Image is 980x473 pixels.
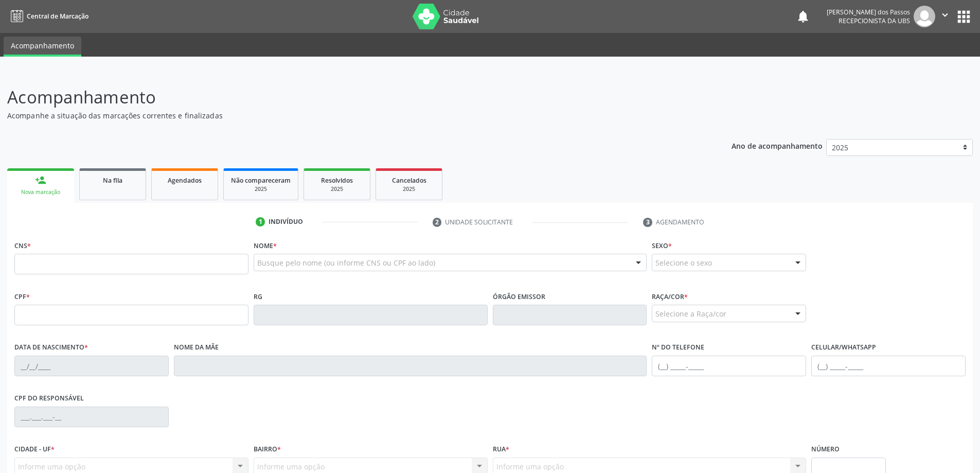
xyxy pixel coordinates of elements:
label: Órgão emissor [493,289,545,305]
i:  [939,9,951,21]
label: Nome da mãe [174,340,219,356]
span: Recepcionista da UBS [839,16,910,25]
label: Data de nascimento [14,340,88,356]
p: Acompanhamento [7,84,683,110]
button:  [935,6,955,27]
span: Cancelados [392,176,426,185]
div: 2025 [311,185,363,193]
label: CNS [14,238,31,254]
a: Central de Marcação [7,8,88,25]
label: Número [811,442,840,458]
div: [PERSON_NAME] dos Passos [827,8,910,16]
span: Central de Marcação [27,12,88,21]
input: (__) _____-_____ [652,356,806,376]
label: Sexo [652,238,672,254]
p: Acompanhe a situação das marcações correntes e finalizadas [7,110,683,121]
label: Raça/cor [652,289,688,305]
label: Rua [493,442,509,458]
label: Nome [254,238,277,254]
span: Selecione a Raça/cor [655,308,726,319]
label: Bairro [254,442,281,458]
img: img [914,6,935,27]
label: RG [254,289,262,305]
label: Celular/WhatsApp [811,340,876,356]
span: Busque pelo nome (ou informe CNS ou CPF ao lado) [257,257,435,268]
a: Acompanhamento [4,37,81,57]
button: apps [955,8,973,26]
div: Nova marcação [14,188,67,196]
label: CPF do responsável [14,391,84,407]
label: Nº do Telefone [652,340,704,356]
label: CPF [14,289,30,305]
button: notifications [796,9,810,24]
input: __/__/____ [14,356,169,376]
span: Não compareceram [231,176,291,185]
div: 2025 [231,185,291,193]
span: Resolvidos [321,176,353,185]
div: 1 [256,217,265,226]
span: Selecione o sexo [655,257,712,268]
div: 2025 [383,185,435,193]
div: person_add [35,174,46,186]
input: ___.___.___-__ [14,407,169,427]
span: Agendados [168,176,202,185]
input: (__) _____-_____ [811,356,966,376]
p: Ano de acompanhamento [732,139,823,152]
div: Indivíduo [269,217,303,226]
span: Na fila [103,176,122,185]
